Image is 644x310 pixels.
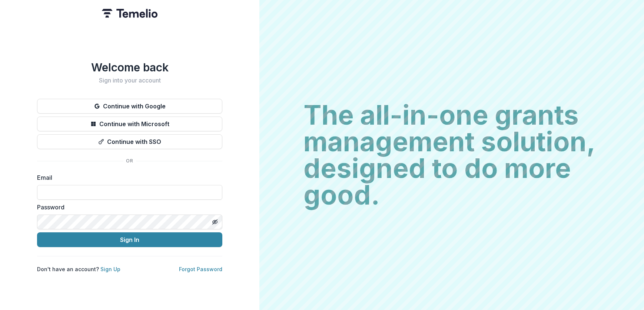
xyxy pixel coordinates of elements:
img: Temelio [102,9,157,18]
a: Forgot Password [179,266,222,272]
button: Continue with Google [37,99,222,114]
label: Email [37,173,218,182]
button: Continue with SSO [37,134,222,149]
label: Password [37,203,218,212]
h2: Sign into your account [37,77,222,84]
button: Sign In [37,232,222,247]
h1: Welcome back [37,61,222,74]
a: Sign Up [100,266,120,272]
p: Don't have an account? [37,265,120,273]
button: Continue with Microsoft [37,117,222,131]
button: Toggle password visibility [209,216,221,228]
